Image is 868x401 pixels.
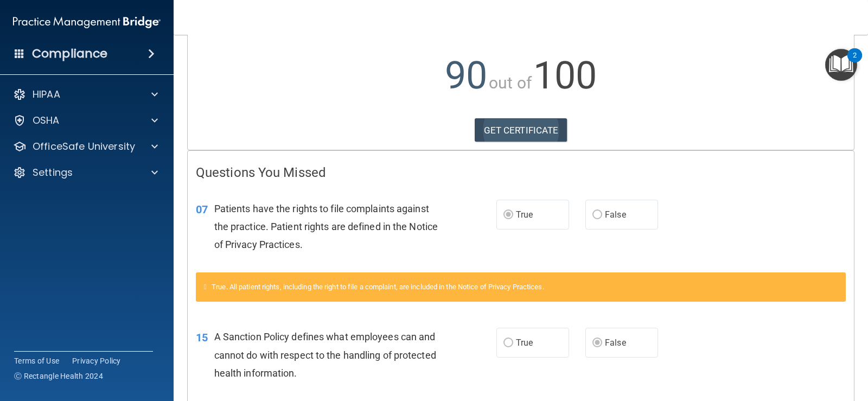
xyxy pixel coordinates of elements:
span: Ⓒ Rectangle Health 2024 [14,371,103,381]
span: 100 [533,53,597,98]
h4: Questions You Missed [196,166,846,180]
input: True [503,211,513,219]
span: True. All patient rights, including the right to file a complaint, are included in the Notice of ... [212,283,544,291]
h4: Compliance [32,46,107,61]
h4: You've completed " " with a score of [196,21,846,35]
a: Privacy Policy [72,355,121,366]
p: Settings [33,166,73,179]
div: 2 [853,55,857,69]
p: OSHA [33,114,60,127]
a: OSHA [13,114,158,127]
span: False [605,209,626,220]
button: Open Resource Center, 2 new notifications [825,49,857,81]
input: False [592,211,602,219]
span: 90 [445,53,487,98]
span: out of [489,73,532,92]
a: GET CERTIFICATE [475,118,567,142]
span: Patients have the rights to file complaints against the practice. Patient rights are defined in t... [214,203,438,250]
img: PMB logo [13,11,161,33]
span: A Sanction Policy defines what employees can and cannot do with respect to the handling of protec... [214,331,436,378]
a: Terms of Use [14,355,59,366]
span: False [605,338,626,348]
a: OfficeSafe University [13,140,158,153]
p: OfficeSafe University [33,140,135,153]
a: HIPAA [13,88,158,101]
span: 07 [196,203,208,216]
span: True [516,209,533,220]
span: 15 [196,331,208,344]
a: Settings [13,166,158,179]
input: False [592,339,602,347]
span: True [516,338,533,348]
p: HIPAA [33,88,60,101]
input: True [503,339,513,347]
